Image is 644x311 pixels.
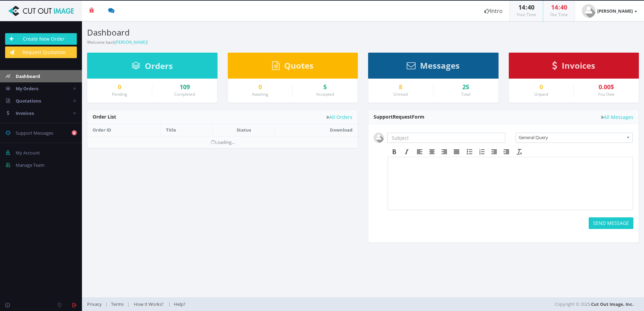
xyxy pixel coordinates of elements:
[131,64,173,70] a: Orders
[426,147,438,156] div: Align center
[87,124,160,136] th: Order ID
[93,113,116,120] span: Order List
[316,91,334,97] small: Accepted
[160,124,213,136] th: Title
[134,301,164,307] span: How It Works?
[461,91,471,97] small: Total
[87,39,148,45] small: Welcome back !
[420,60,460,71] span: Messages
[87,301,105,307] a: Privacy
[16,73,40,79] span: Dashboard
[16,150,40,156] span: My Account
[275,124,358,136] th: Download
[233,84,288,91] a: 0
[478,1,509,21] a: Intro
[393,91,408,97] small: Unread
[450,147,463,156] div: Justify
[5,6,77,16] img: Cut Out Image
[513,147,526,156] div: Clear formatting
[16,130,53,136] span: Support Messages
[16,98,41,104] span: Quotations
[476,147,488,156] div: Numbered list
[401,147,413,156] div: Italic
[591,301,634,307] a: Cut Out Image, Inc.
[387,133,505,143] input: Subject
[157,84,212,91] a: 109
[518,3,525,11] span: 14
[562,60,595,71] span: Invoices
[558,3,560,11] span: :
[374,84,428,91] a: 8
[579,84,633,91] div: 0.00$
[374,113,424,120] span: Support Form
[5,33,77,45] a: Create New Order
[388,157,633,210] iframe: Rich Text Area. Press ALT-F9 for menu. Press ALT-F10 for toolbar. Press ALT-0 for help
[407,64,460,70] a: Messages
[519,133,624,142] span: General Query
[145,60,173,71] span: Orders
[438,147,450,156] div: Align right
[16,162,44,168] span: Manage Team
[298,84,352,91] a: 5
[534,91,548,97] small: Unpaid
[87,297,455,311] div: | | |
[87,28,358,37] h3: Dashboard
[252,91,268,97] small: Awaiting
[16,85,38,92] span: My Orders
[552,64,595,70] a: Invoices
[514,84,569,91] a: 0
[528,3,534,11] span: 40
[393,113,412,120] span: Request
[463,147,476,156] div: Bullet list
[414,147,426,156] div: Align left
[555,301,634,308] span: Copyright © 2025,
[560,3,567,11] span: 40
[108,301,127,307] a: Terms
[87,136,358,148] td: Loading...
[174,91,195,97] small: Completed
[598,91,615,97] small: You Owe
[589,217,633,229] button: SEND MESSAGE
[115,39,147,45] a: [PERSON_NAME]
[438,84,493,91] div: 25
[326,114,352,120] a: All Orders
[597,8,633,14] strong: [PERSON_NAME]
[284,60,313,71] span: Quotes
[525,3,528,11] span: :
[550,12,568,17] small: Our Time
[170,301,189,307] a: Help?
[575,1,644,21] a: [PERSON_NAME]
[213,124,275,136] th: Status
[93,84,147,91] a: 0
[582,4,596,18] img: user_default.jpg
[388,147,401,156] div: Bold
[500,147,513,156] div: Increase indent
[488,147,500,156] div: Decrease indent
[112,91,127,97] small: Pending
[16,110,34,116] span: Invoices
[72,130,77,135] b: 8
[374,133,384,143] img: user_default.jpg
[551,3,558,11] span: 14
[517,12,536,17] small: Your Time
[129,301,168,307] a: How It Works?
[5,46,77,58] a: Request Quotation
[272,64,313,70] a: Quotes
[601,114,633,120] a: All Messages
